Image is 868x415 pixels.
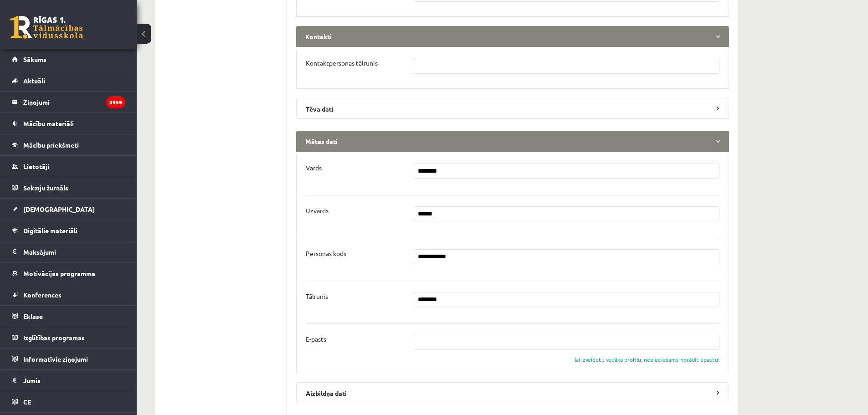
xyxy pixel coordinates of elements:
[23,141,79,149] span: Mācību priekšmeti
[12,327,125,348] a: Izglītības programas
[296,98,729,119] legend: Tēva dati
[23,376,41,384] span: Jumis
[23,162,49,170] span: Lietotāji
[23,333,85,342] span: Izglītības programas
[306,164,322,172] p: Vārds
[306,59,378,67] p: Kontaktpersonas tālrunis
[306,335,326,343] p: E-pasts
[23,291,62,299] span: Konferences
[575,355,719,364] div: lai izveidotu vecāka profilu, nepieciešams norādīt epastu!
[23,226,77,235] span: Digitālie materiāli
[23,269,95,277] span: Motivācijas programma
[12,370,125,391] a: Jumis
[12,199,125,220] a: [DEMOGRAPHIC_DATA]
[106,96,125,108] i: 3959
[296,26,729,47] legend: Kontakti
[306,249,346,257] p: Personas kods
[306,206,329,215] p: Uzvārds
[12,113,125,134] a: Mācību materiāli
[12,241,125,262] a: Maksājumi
[12,284,125,305] a: Konferences
[12,134,125,155] a: Mācību priekšmeti
[23,241,125,262] legend: Maksājumi
[12,220,125,241] a: Digitālie materiāli
[23,312,43,320] span: Eklase
[12,156,125,177] a: Lietotāji
[23,184,68,192] span: Sekmju žurnāls
[306,292,328,300] p: Tālrunis
[12,391,125,412] a: CE
[23,355,88,363] span: Informatīvie ziņojumi
[23,55,46,63] span: Sākums
[12,348,125,369] a: Informatīvie ziņojumi
[12,263,125,284] a: Motivācijas programma
[23,119,74,128] span: Mācību materiāli
[12,306,125,327] a: Eklase
[12,70,125,91] a: Aktuāli
[23,205,95,213] span: [DEMOGRAPHIC_DATA]
[23,92,125,113] legend: Ziņojumi
[12,92,125,113] a: Ziņojumi3959
[23,77,45,85] span: Aktuāli
[296,131,729,152] legend: Mātes dati
[23,398,31,406] span: CE
[12,49,125,70] a: Sākums
[10,16,83,39] a: Rīgas 1. Tālmācības vidusskola
[12,177,125,198] a: Sekmju žurnāls
[296,382,729,403] legend: Aizbildņa dati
